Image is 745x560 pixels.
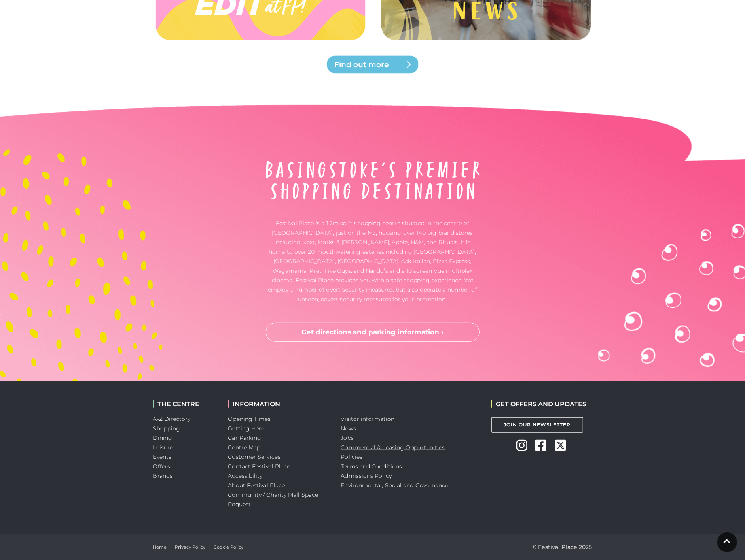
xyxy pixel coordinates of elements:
[325,55,420,74] a: Find out more
[341,472,392,479] a: Admissions Policy
[228,482,285,489] a: About Festival Place
[341,434,354,441] a: Jobs
[214,544,244,551] a: Cookie Policy
[266,323,480,342] a: Get directions and parking information ›
[228,444,261,451] a: Centre Map
[228,415,271,422] a: Opening Times
[153,434,173,441] a: Dining
[153,472,173,479] a: Brands
[228,400,329,408] h2: INFORMATION
[153,425,180,432] a: Shopping
[228,491,318,508] a: Community / Charity Mall Space Request
[341,463,402,470] a: Terms and Conditions
[228,425,265,432] a: Getting Here
[266,219,480,304] p: Festival Place is a 1.2m sq ft shopping centre situated in the centre of [GEOGRAPHIC_DATA], just ...
[175,544,206,551] a: Privacy Policy
[341,425,356,432] a: News
[335,59,430,70] span: Find out more
[153,400,216,408] h2: THE CENTRE
[153,463,171,470] a: Offers
[153,453,172,460] a: Events
[153,544,167,551] a: Home
[341,482,449,489] a: Environmental, Social and Governance
[228,453,281,460] a: Customer Services
[532,542,592,552] p: © Festival Place 2025
[228,472,263,479] a: Accessibility
[341,415,395,422] a: Visitor information
[341,444,445,451] a: Commercial & Leasing Opportunities
[153,444,173,451] a: Leisure
[228,434,262,441] a: Car Parking
[266,161,480,200] img: About Festival Place
[153,415,191,422] a: A-Z Directory
[228,463,290,470] a: Contact Festival Place
[491,417,583,433] a: Join Our Newsletter
[341,453,363,460] a: Policies
[491,400,587,408] h2: GET OFFERS AND UPDATES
